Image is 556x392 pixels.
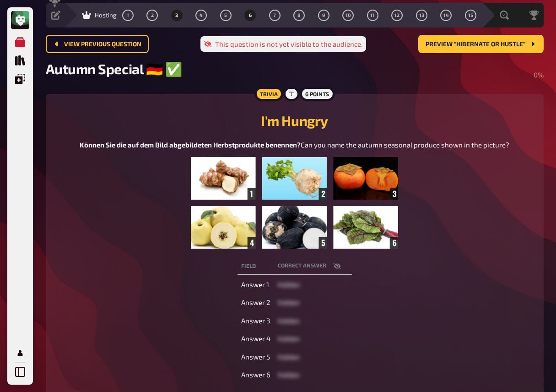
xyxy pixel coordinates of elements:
[249,13,252,18] span: 6
[127,13,129,18] span: 1
[292,8,307,22] button: 8
[11,344,29,362] a: My Account
[46,35,149,53] button: View previous question
[370,13,375,18] span: 11
[534,71,544,79] span: 0 %
[145,8,160,22] button: 2
[238,367,274,383] td: Answer 6
[238,349,274,365] td: Answer 5
[11,70,29,88] a: Overlays
[278,334,300,343] span: hidden
[57,112,533,129] h2: I'm Hungry
[468,13,473,18] span: 15
[151,13,154,18] span: 2
[120,8,135,22] button: 1
[426,41,525,48] span: Preview “Hibernate or Hustle”
[365,8,380,22] button: 11
[194,8,209,22] button: 4
[224,13,227,18] span: 5
[274,258,352,275] th: correct answer
[175,13,178,18] span: 3
[11,51,29,70] a: Quiz Library
[390,8,405,22] button: 12
[95,11,117,19] span: Hosting
[238,277,274,293] td: Answer 1
[243,8,258,22] button: 6
[300,87,335,101] div: 6 points
[273,13,276,18] span: 7
[419,13,424,18] span: 13
[443,13,449,18] span: 14
[278,316,300,325] span: hidden
[191,157,398,249] img: image
[278,298,300,306] span: hidden
[345,13,351,18] span: 10
[297,13,301,18] span: 8
[11,33,29,51] a: My Quizzes
[169,8,184,22] button: 3
[267,8,282,22] button: 7
[218,8,233,22] button: 5
[46,60,182,77] span: Autumn Special ​🇩🇪 ​✅
[394,13,399,18] span: 12
[254,87,283,101] div: Trivia
[238,331,274,347] td: Answer 4
[278,353,300,361] span: hidden
[238,313,274,329] td: Answer 3
[200,13,203,18] span: 4
[463,8,478,22] button: 15
[418,35,544,53] button: Preview “Hibernate or Hustle”
[80,141,301,149] span: Können Sie die auf dem Bild abgebildeten Herbstprodukte benennen?
[301,141,509,149] span: Can you name the autumn seasonal produce shown in the picture?
[414,8,429,22] button: 13
[316,8,331,22] button: 9
[278,280,300,289] span: hidden
[64,41,141,48] span: View previous question
[322,13,325,18] span: 9
[200,36,366,52] div: This question is not yet visible to the audience.
[341,8,356,22] button: 10
[439,8,453,22] button: 14
[278,370,300,379] span: hidden
[238,258,274,275] th: Field
[238,294,274,311] td: Answer 2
